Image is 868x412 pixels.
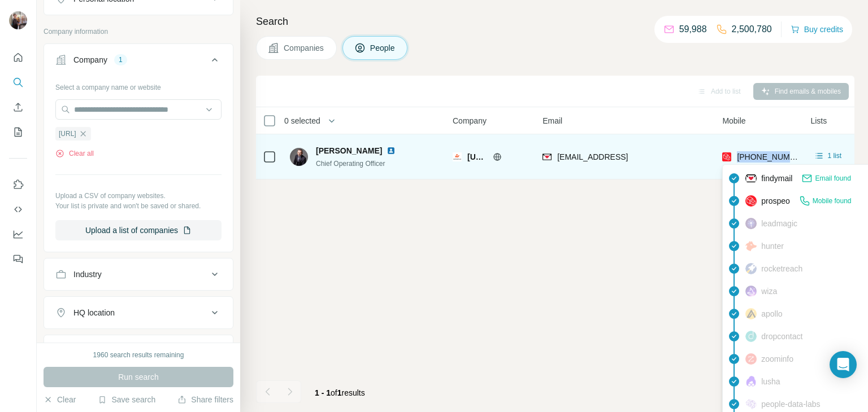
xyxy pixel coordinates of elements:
[830,351,857,378] div: Open Intercom Messenger
[761,240,784,252] span: hunter
[9,174,27,195] button: Use Surfe on LinkedIn
[44,27,233,37] p: Company information
[73,54,107,65] div: Company
[59,129,76,139] span: [URL]
[9,249,27,269] button: Feedback
[73,269,102,280] div: Industry
[453,115,487,126] span: Company
[44,394,76,405] button: Clear
[44,338,233,365] button: Annual revenue ($)
[284,115,320,126] span: 0 selected
[810,115,827,126] span: Lists
[745,218,757,229] img: provider leadmagic logo
[813,196,852,206] span: Mobile found
[55,191,222,201] p: Upload a CSV of company websites.
[284,42,325,54] span: Companies
[316,145,382,156] span: [PERSON_NAME]
[114,55,127,65] div: 1
[9,72,27,93] button: Search
[745,376,757,387] img: provider lusha logo
[542,151,552,163] img: provider findymail logo
[732,23,772,36] p: 2,500,780
[9,199,27,220] button: Use Surfe API
[827,151,841,161] span: 1 list
[745,195,757,207] img: provider prospeo logo
[745,173,757,184] img: provider findymail logo
[761,376,780,387] span: lusha
[815,173,850,183] span: Email found
[761,331,802,342] span: dropcontact
[337,388,342,397] span: 1
[761,353,793,365] span: zoominfo
[745,241,757,251] img: provider hunter logo
[55,78,222,93] div: Select a company name or website
[745,353,757,365] img: provider zoominfo logo
[55,148,94,159] button: Clear all
[761,218,797,229] span: leadmagic
[745,286,757,297] img: provider wiza logo
[44,299,233,326] button: HQ location
[467,151,487,163] span: [URL]
[745,399,757,409] img: provider people-data-labs logo
[761,195,790,207] span: prospeo
[44,261,233,288] button: Industry
[387,146,396,155] img: LinkedIn logo
[316,160,385,168] span: Chief Operating Officer
[791,21,843,37] button: Buy credits
[370,42,396,54] span: People
[55,220,222,240] button: Upload a list of companies
[177,394,233,405] button: Share filters
[9,224,27,244] button: Dashboard
[93,350,184,360] div: 1960 search results remaining
[98,394,155,405] button: Save search
[9,47,27,68] button: Quick start
[745,263,757,274] img: provider rocketreach logo
[73,307,115,318] div: HQ location
[331,388,337,397] span: of
[761,173,792,184] span: findymail
[722,115,745,126] span: Mobile
[9,122,27,142] button: My lists
[745,308,757,319] img: provider apollo logo
[679,23,707,36] p: 59,988
[55,201,222,211] p: Your list is private and won't be saved or shared.
[9,11,27,29] img: Avatar
[761,308,782,319] span: apollo
[290,148,308,166] img: Avatar
[745,331,757,342] img: provider dropcontact logo
[256,14,854,29] h4: Search
[542,115,562,126] span: Email
[9,97,27,117] button: Enrich CSV
[737,152,808,161] span: [PHONE_NUMBER]
[557,152,628,161] span: [EMAIL_ADDRESS]
[761,398,820,410] span: people-data-labs
[453,152,462,161] img: Logo of workestra.ai
[315,388,365,397] span: results
[44,46,233,78] button: Company1
[761,263,802,274] span: rocketreach
[722,151,731,163] img: provider prospeo logo
[315,388,331,397] span: 1 - 1
[761,286,777,297] span: wiza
